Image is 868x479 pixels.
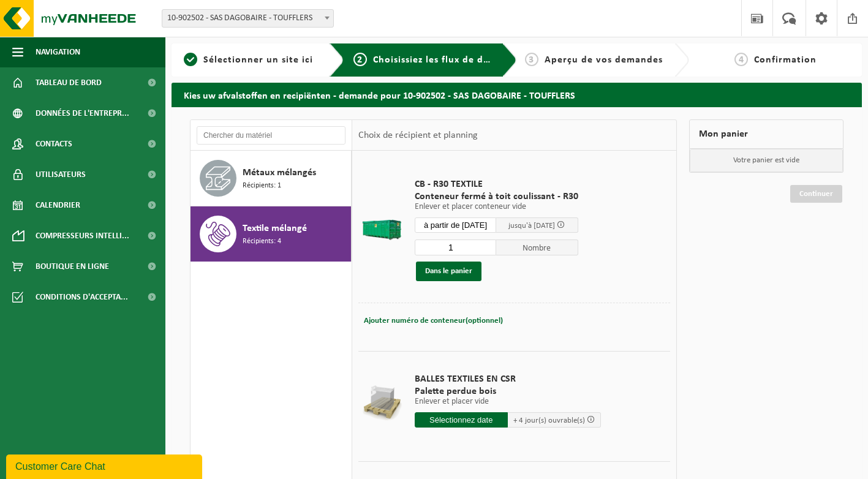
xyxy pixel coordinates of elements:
span: Choisissiez les flux de déchets et récipients [373,55,577,65]
span: Ajouter numéro de conteneur(optionnel) [364,317,503,325]
input: Sélectionnez date [415,217,497,233]
span: Confirmation [754,55,817,65]
span: Textile mélangé [243,221,307,236]
span: 10-902502 - SAS DAGOBAIRE - TOUFFLERS [162,10,333,27]
span: Conteneur fermé à toit coulissant - R30 [415,190,578,203]
span: 4 [734,53,748,66]
h2: Kies uw afvalstoffen en recipiënten - demande pour 10-902502 - SAS DAGOBAIRE - TOUFFLERS [172,83,862,107]
span: 2 [353,53,367,66]
span: 10-902502 - SAS DAGOBAIRE - TOUFFLERS [162,9,334,28]
button: Ajouter numéro de conteneur(optionnel) [363,312,504,330]
span: Navigation [36,37,80,67]
input: Sélectionnez date [415,412,508,428]
span: Aperçu de vos demandes [545,55,663,65]
div: Choix de récipient et planning [352,120,484,151]
span: Calendrier [36,190,80,221]
input: Chercher du matériel [197,126,345,145]
span: Données de l'entrepr... [36,98,129,129]
span: Compresseurs intelli... [36,221,129,251]
span: Récipients: 4 [243,236,281,247]
div: Mon panier [689,119,843,149]
button: Textile mélangé Récipients: 4 [191,206,352,262]
a: 1Sélectionner un site ici [178,53,320,67]
span: BALLES TEXTILES EN CSR [415,373,601,385]
span: Nombre [496,240,578,255]
p: Enlever et placer vide [415,398,601,406]
span: Tableau de bord [36,67,102,98]
span: Contacts [36,129,72,159]
p: Votre panier est vide [690,149,843,172]
span: Récipients: 1 [243,180,281,192]
span: Palette perdue bois [415,385,601,398]
span: Conditions d'accepta... [36,282,128,312]
span: 1 [184,53,197,66]
iframe: chat widget [6,452,205,479]
span: jusqu'à [DATE] [508,222,555,230]
button: Dans le panier [416,262,481,281]
span: Utilisateurs [36,159,86,190]
span: Boutique en ligne [36,251,109,282]
p: Enlever et placer conteneur vide [415,203,578,211]
button: Métaux mélangés Récipients: 1 [191,151,352,206]
span: Métaux mélangés [243,165,316,180]
span: + 4 jour(s) ouvrable(s) [513,417,585,424]
span: CB - R30 TEXTILE [415,178,578,190]
a: Continuer [790,185,842,203]
span: 3 [525,53,538,66]
span: Sélectionner un site ici [203,55,313,65]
